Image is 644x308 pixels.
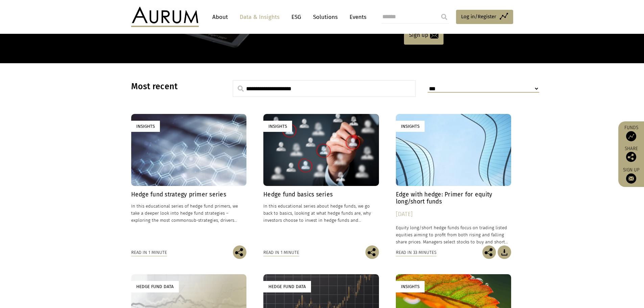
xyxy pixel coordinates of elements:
[396,281,425,292] div: Insights
[626,131,636,141] img: Access Funds
[131,249,167,256] div: Read in 1 minute
[263,203,379,224] p: In this educational series about hedge funds, we go back to basics, looking at what hedge funds a...
[189,218,218,223] span: sub-strategies
[498,245,511,259] img: Download Article
[236,11,283,23] a: Data & Insights
[622,146,641,162] div: Share
[263,121,292,132] div: Insights
[482,245,496,259] img: Share this post
[396,210,511,219] div: [DATE]
[430,32,438,39] img: email-icon
[437,10,451,24] input: Submit
[456,10,513,24] a: Log in/Register
[310,11,341,23] a: Solutions
[131,121,160,132] div: Insights
[365,245,379,259] img: Share this post
[622,167,641,184] a: Sign up
[346,11,366,23] a: Events
[626,152,636,162] img: Share this post
[396,121,425,132] div: Insights
[131,114,247,245] a: Insights Hedge fund strategy primer series In this educational series of hedge fund primers, we t...
[131,281,179,292] div: Hedge Fund Data
[131,81,216,92] h3: Most recent
[233,245,246,259] img: Share this post
[238,86,244,92] img: search.svg
[396,249,436,256] div: Read in 33 minutes
[131,203,247,224] p: In this educational series of hedge fund primers, we take a deeper look into hedge fund strategie...
[626,173,636,184] img: Sign up to our newsletter
[263,191,379,198] h4: Hedge fund basics series
[404,26,444,45] a: Sign up
[461,13,496,21] span: Log in/Register
[263,249,299,256] div: Read in 1 minute
[263,281,311,292] div: Hedge Fund Data
[263,114,379,245] a: Insights Hedge fund basics series In this educational series about hedge funds, we go back to bas...
[288,11,305,23] a: ESG
[131,7,199,27] img: Aurum
[131,191,247,198] h4: Hedge fund strategy primer series
[396,114,511,245] a: Insights Edge with hedge: Primer for equity long/short funds [DATE] Equity long/short hedge funds...
[396,224,511,245] p: Equity long/short hedge funds focus on trading listed equities aiming to profit from both rising ...
[622,125,641,141] a: Funds
[396,191,511,205] h4: Edge with hedge: Primer for equity long/short funds
[209,11,231,23] a: About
